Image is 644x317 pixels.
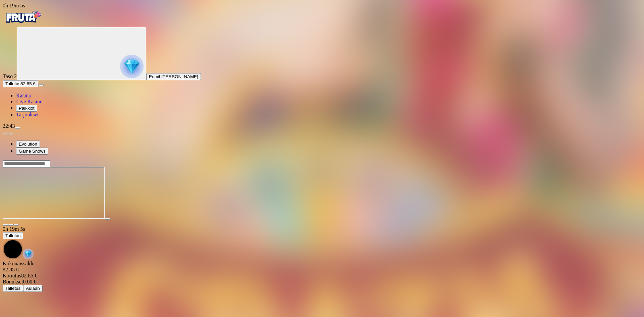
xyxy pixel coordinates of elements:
[20,81,35,86] span: 82.85 €
[8,133,13,135] button: next slide
[23,285,43,292] button: Aulaan
[19,142,37,147] span: Evolution
[16,105,37,112] button: reward iconPalkkiot
[3,160,50,167] input: Search
[3,224,8,226] button: close icon
[3,21,43,27] a: Fruta
[5,233,20,238] span: Talletus
[3,232,23,239] button: Talletus
[3,123,15,129] span: 22:43
[16,148,48,155] button: Game Shows
[26,286,40,291] span: Aulaan
[3,273,641,279] div: 82.85 €
[16,93,31,98] a: diamond iconKasino
[3,167,105,219] iframe: Crazy Time
[16,93,31,98] span: Kasino
[13,224,19,226] button: fullscreen icon
[105,218,110,220] button: play icon
[23,249,34,259] img: reward-icon
[3,226,25,232] span: user session time
[16,99,43,104] span: Live Kasino
[3,267,641,273] div: 82.85 €
[3,279,23,284] span: Bonukset
[3,261,641,273] div: Kokonaissaldo
[3,9,43,25] img: Fruta
[8,224,13,226] button: chevron-down icon
[5,81,20,86] span: Talletus
[16,112,39,117] span: Tarjoukset
[3,3,25,8] span: user session time
[5,286,20,291] span: Talletus
[3,273,21,278] span: Kotiutus
[3,226,641,261] div: Game menu
[15,127,20,129] button: menu
[3,80,38,87] button: Talletusplus icon82.85 €
[16,112,39,117] a: gift-inverted iconTarjoukset
[19,149,46,154] span: Game Shows
[3,73,17,79] span: Taso 2
[3,261,641,292] div: Game menu content
[38,84,44,86] button: menu
[16,141,40,148] button: Evolution
[3,133,8,135] button: prev slide
[149,74,198,79] span: Eemil [PERSON_NAME]
[146,73,201,80] button: Eemil [PERSON_NAME]
[3,279,641,285] div: 0.00 €
[120,55,144,78] img: reward progress
[17,27,146,80] button: reward progress
[19,106,35,111] span: Palkkiot
[3,285,23,292] button: Talletus
[16,99,43,104] a: poker-chip iconLive Kasino
[3,9,641,118] nav: Primary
